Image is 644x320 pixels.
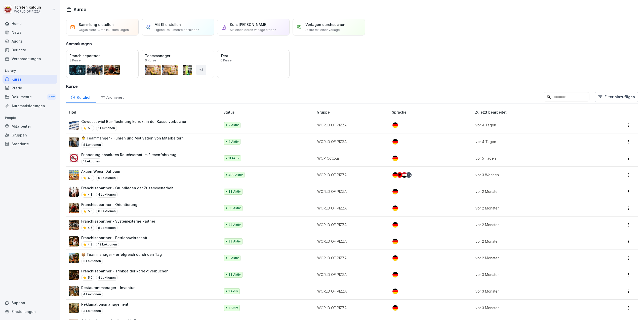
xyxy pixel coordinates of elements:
img: de.svg [392,239,398,244]
p: 3 Aktiv [228,256,239,260]
p: 4.8 [88,192,93,197]
img: c6ahff3tpkyjer6p5tw961a1.png [69,220,79,230]
p: 1 Lektionen [96,125,117,131]
p: Teammanager [145,53,211,58]
p: vor 4 Tagen [475,139,590,144]
img: de.svg [392,139,398,145]
p: 6 Lektionen [96,208,118,214]
img: de.svg [392,189,398,194]
a: DokumenteNew [3,92,57,102]
p: Torsten Kaldun [14,5,41,10]
p: WORLD OF PIZZA [317,189,384,194]
p: WORLD OF PIZZA [317,222,384,227]
a: Teammanager6 Kurse+3 [142,50,214,78]
a: Berichte [3,46,57,54]
p: WORLD OF PIZZA [317,139,384,144]
p: vor 4 Tagen [475,122,590,128]
p: 3 Kurse [69,59,81,62]
div: Audits [3,37,57,46]
p: 4.3 [88,176,93,180]
img: ofkaf57qe2vyr6d9h2nm8kkd.png [69,253,79,263]
p: 8 Lektionen [96,225,118,231]
p: People [3,114,57,122]
a: Home [3,19,57,28]
p: WORLD OF PIZZA [317,239,384,244]
p: Library [3,67,57,75]
div: Kürzlich [66,90,96,103]
p: 5.0 [88,275,93,280]
p: 38 Aktiv [228,272,241,277]
a: Veranstaltungen [3,54,57,63]
p: 4.8 [88,242,93,247]
p: Titel [68,110,221,115]
p: WORLD OF PIZZA [317,305,384,310]
img: al.svg [397,172,403,178]
p: Zuletzt bearbeitet [475,110,596,115]
a: Test0 Kurse [217,50,290,78]
a: Standorte [3,139,57,148]
p: 4 Aktiv [228,139,239,144]
a: Archiviert [96,90,128,103]
img: bsaovmw8zq5rho4tj0mrlz8w.png [69,236,79,246]
p: vor 2 Monaten [475,205,590,211]
a: Automatisierungen [3,101,57,110]
img: tlfwtewhtshhigq7h0svolsu.png [69,170,79,180]
h3: Sammlungen [66,41,92,47]
p: Restaurantmanager - Inventur [81,285,135,290]
p: WORLD OF PIZZA [317,205,384,211]
p: Mit einer leeren Vorlage starten [230,28,276,32]
img: jg5uy95jeicgu19gkip2jpcz.png [69,187,79,197]
p: Status [223,110,315,115]
p: 👨‍💼 Teammanger - Führen und Motivation von Mitarbeitern [81,135,184,141]
h3: Kurse [66,83,638,89]
img: t4g7eu33fb3xcinggz4rhe0w.png [69,203,79,213]
p: 38 Aktiv [228,189,241,194]
p: 480 Aktiv [228,173,243,177]
p: 3 Lektionen [81,258,103,264]
img: cvpl9dphsaj6te37tr820l4c.png [69,270,79,280]
img: de.svg [392,156,398,161]
p: 4.5 [88,226,93,230]
h1: Kurse [74,6,86,13]
img: de.svg [392,222,398,228]
p: vor 2 Monaten [475,222,590,227]
p: Franchisepartner - Systemexterne Partner [81,219,155,224]
p: 6 Lektionen [96,175,118,181]
p: 4 Lektionen [96,192,118,198]
div: + 17 [406,172,412,178]
p: Aktion Wiesn Dahoam [81,169,120,174]
p: Kurs [PERSON_NAME] [230,22,267,27]
a: Kurse [3,75,57,84]
p: vor 3 Monaten [475,289,590,294]
p: Franchisepartner [69,53,135,58]
p: Franchisepartner - Betriebswirtschaft [81,235,147,240]
p: WOP Cottbus [317,156,384,161]
p: Sammlung erstellen [79,22,114,27]
p: 2 Aktiv [228,123,239,127]
img: pd3gr0k7uzjs8bg588bob4hx.png [69,153,79,163]
div: Einstellungen [3,307,57,316]
div: + 3 [196,65,206,75]
p: Vorlagen durchsuchen [305,22,345,27]
p: Organisiere Kurse in Sammlungen [79,28,129,32]
img: de.svg [392,172,398,178]
p: Starte mit einer Vorlage [305,28,340,32]
p: 0 Kurse [220,59,232,62]
p: WORLD OF PIZZA [317,255,384,261]
p: vor 2 Monaten [475,255,590,261]
p: 4 Lektionen [96,275,118,281]
p: Reklamationsmanagement [81,302,128,307]
p: 38 Aktiv [228,239,241,244]
p: vor 2 Monaten [475,239,590,244]
p: vor 5 Tagen [475,156,590,161]
p: 3 Lektionen [81,308,103,314]
p: Franchisepartner - Orientierung [81,202,137,207]
p: 5.0 [88,126,93,130]
p: 6 Kurse [145,59,156,62]
p: 12 Lektionen [96,241,119,247]
a: Franchisepartner3 Kurse [66,50,139,78]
